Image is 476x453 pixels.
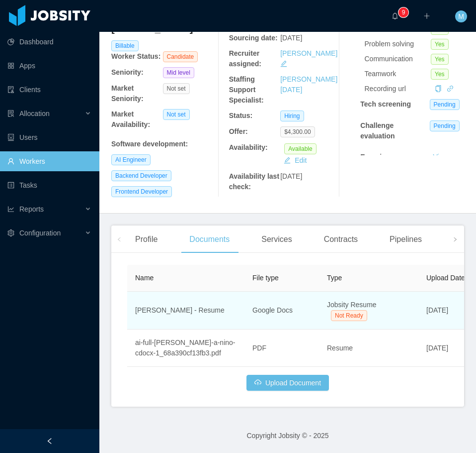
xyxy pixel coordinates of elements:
i: icon: link [447,85,454,92]
i: icon: bell [392,12,398,19]
a: icon: appstoreApps [7,56,91,76]
p: 9 [402,7,405,17]
a: icon: robotUsers [7,127,91,147]
span: M [458,10,464,22]
i: icon: setting [7,229,14,236]
b: Market Seniority: [111,84,144,103]
b: Software development : [111,140,188,148]
span: Not set [163,83,190,94]
span: Not set [163,109,190,120]
span: [DATE] [426,306,448,314]
span: [DATE] [280,34,302,42]
button: icon: cloud-uploadUpload Document [246,375,329,391]
strong: Experience evaluation [360,153,397,171]
span: Resume [327,344,353,352]
td: ai-full-[PERSON_NAME]-a-nino-cdocx-1_68a390cf13fb3.pdf [127,330,244,367]
span: $4,300.00 [280,126,315,137]
a: icon: auditClients [7,80,91,100]
span: Allocation [19,110,50,117]
span: Not Ready [331,310,367,321]
i: icon: copy [435,85,442,92]
b: Recruiter assigned: [229,49,261,68]
span: [DATE] [280,172,302,180]
b: Sourcing date: [229,34,278,42]
a: icon: userWorkers [7,151,91,171]
span: Mid level [163,67,194,78]
b: Market Availability: [111,110,150,128]
div: Copy [435,84,442,94]
i: icon: line-chart [7,206,14,213]
div: Profile [127,226,165,253]
span: Yes [431,39,449,50]
button: icon: editEdit [280,154,311,166]
span: Jobsity Resume [327,301,377,309]
span: Upload Date [426,274,465,282]
strong: Tech screening [360,100,411,108]
strong: Challenge evaluation [360,121,395,140]
div: Recording url [365,84,431,94]
i: icon: left [117,237,122,242]
footer: Copyright Jobsity © - 2025 [99,419,476,453]
b: Worker Status: [111,52,160,60]
span: Type [327,274,342,282]
b: Seniority: [111,68,144,76]
span: Candidate [163,51,198,62]
div: Communication [365,54,431,64]
span: Name [135,274,154,282]
a: icon: profileTasks [7,175,91,195]
b: Status: [229,112,252,119]
td: PDF [244,330,319,367]
span: [DATE] [426,344,448,352]
div: Services [253,226,300,253]
a: icon: link [447,85,454,93]
b: Offer: [229,127,248,135]
span: Yes [431,69,449,80]
a: icon: pie-chartDashboard [7,32,91,52]
span: File type [252,274,279,282]
div: Documents [181,226,238,253]
span: Configuration [19,229,61,237]
a: [PERSON_NAME] [280,49,337,57]
td: [PERSON_NAME] - Resume [127,292,244,330]
a: View [430,153,452,161]
b: Availability last check: [229,172,279,191]
i: icon: edit [280,60,287,67]
span: Reports [19,205,44,213]
span: Backend Developer [111,170,171,181]
span: Frontend Developer [111,186,172,197]
span: Pending [430,99,460,110]
td: Google Docs [244,292,319,330]
span: Billable [111,40,139,51]
i: icon: solution [7,110,14,117]
div: Contracts [316,226,366,253]
div: Pipelines [382,226,430,253]
span: Yes [431,54,449,65]
i: icon: plus [423,12,430,19]
div: Teamwork [365,69,431,79]
span: Hiring [280,111,304,121]
b: Availability: [229,143,268,151]
a: [PERSON_NAME][DATE] [280,75,337,94]
span: Pending [430,120,460,131]
b: Staffing Support Specialist: [229,75,264,104]
span: AI Engineer [111,154,151,165]
sup: 9 [398,7,408,17]
div: Problem solving [365,39,431,49]
i: icon: right [453,237,458,242]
